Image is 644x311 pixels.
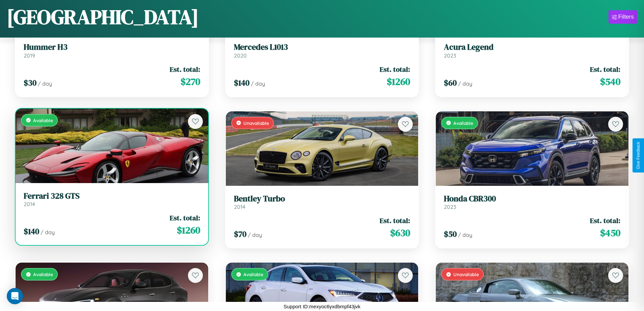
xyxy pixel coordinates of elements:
span: $ 30 [24,77,37,88]
span: / day [458,231,472,238]
span: $ 630 [390,226,410,240]
h1: [GEOGRAPHIC_DATA] [7,3,199,31]
a: Acura Legend2023 [444,42,620,59]
span: $ 140 [234,77,249,88]
span: $ 540 [600,75,620,88]
span: Unavailable [453,271,479,277]
a: Honda CBR3002023 [444,194,620,210]
span: $ 1260 [387,75,410,88]
span: / day [38,80,52,87]
span: $ 450 [600,226,620,240]
span: 2023 [444,52,456,59]
div: Filters [618,14,634,20]
span: / day [458,80,472,87]
span: Est. total: [380,64,410,74]
h3: Bentley Turbo [234,194,410,204]
span: $ 60 [444,77,457,88]
span: 2019 [24,52,35,59]
a: Mercedes L10132020 [234,42,410,59]
span: 2023 [444,203,456,210]
a: Bentley Turbo2014 [234,194,410,210]
span: 2020 [234,52,247,59]
span: Available [453,120,473,126]
span: Available [33,117,53,123]
span: $ 1260 [177,223,200,237]
span: / day [248,231,262,238]
span: $ 50 [444,228,457,240]
p: Support ID: mexyoc6yxdbmpf43jvk [284,302,361,311]
span: / day [41,229,55,236]
span: $ 70 [234,228,246,240]
h3: Honda CBR300 [444,194,620,204]
div: Give Feedback [636,142,641,169]
span: Est. total: [590,64,620,74]
span: 2014 [24,201,35,207]
span: Est. total: [170,213,200,223]
span: Est. total: [170,64,200,74]
span: / day [251,80,265,87]
span: $ 270 [181,75,200,88]
span: Available [243,271,263,277]
div: Open Intercom Messenger [7,288,23,304]
h3: Mercedes L1013 [234,42,410,52]
h3: Ferrari 328 GTS [24,191,200,201]
a: Ferrari 328 GTS2014 [24,191,200,208]
span: Unavailable [243,120,269,126]
span: Est. total: [380,216,410,225]
h3: Hummer H3 [24,42,200,52]
span: 2014 [234,203,245,210]
span: Est. total: [590,216,620,225]
span: Available [33,271,53,277]
span: $ 140 [24,226,39,237]
button: Filters [609,10,637,24]
h3: Acura Legend [444,42,620,52]
a: Hummer H32019 [24,42,200,59]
